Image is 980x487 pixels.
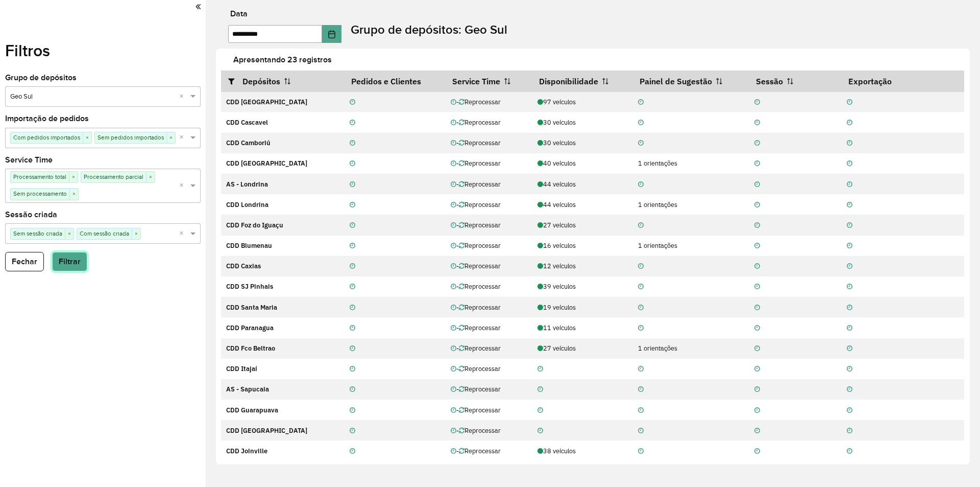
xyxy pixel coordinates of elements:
i: Não realizada [350,366,355,373]
div: 30 veículos [537,118,627,127]
span: × [69,172,78,182]
label: Grupo de depósitos [5,72,77,84]
span: - Reprocessar [456,159,501,168]
span: × [146,172,155,182]
i: Não realizada [350,181,355,188]
i: Não realizada [451,222,456,229]
span: × [69,189,78,199]
i: Não realizada [754,407,760,414]
strong: CDD Guarapuava [226,406,278,414]
i: Não realizada [350,325,355,332]
i: Não realizada [754,120,760,126]
i: Não realizada [754,284,760,290]
i: Não realizada [537,428,543,434]
span: - Reprocessar [456,221,501,229]
i: Não realizada [638,140,644,147]
span: - Reprocessar [456,323,501,332]
i: Não realizada [451,366,456,373]
div: 1 orientações [638,343,744,353]
i: Não realizada [754,325,760,332]
i: Não realizada [350,386,355,393]
th: Painel de Sugestão [633,71,749,92]
strong: CDD Fco Beltrao [226,344,275,353]
i: Não realizada [638,428,644,434]
th: Service Time [445,71,532,92]
th: Sessão [749,71,842,92]
strong: CDD Itajaí [226,364,257,373]
i: Não realizada [451,202,456,208]
strong: CDD Cascavel [226,118,268,127]
i: Não realizada [754,202,760,208]
strong: AS - Londrina [226,180,268,189]
i: Não realizada [847,448,852,455]
i: Não realizada [754,305,760,311]
i: Não realizada [638,448,644,455]
i: Não realizada [350,263,355,270]
th: Exportação [841,71,964,92]
i: Não realizada [754,222,760,229]
i: Não realizada [638,99,644,106]
i: Não realizada [350,160,355,167]
label: Importação de pedidos [5,112,89,125]
span: - Reprocessar [456,282,501,291]
span: Clear all [179,180,188,191]
button: Filtrar [52,252,87,271]
i: Não realizada [754,386,760,393]
div: 12 veículos [537,261,627,271]
i: Não realizada [754,99,760,106]
span: - Reprocessar [456,303,501,312]
strong: AS - Sapucaia [226,385,269,393]
i: Não realizada [847,428,852,434]
i: Não realizada [451,325,456,332]
i: Não realizada [451,140,456,147]
i: Não realizada [638,120,644,126]
strong: CDD Santa Maria [226,303,277,312]
i: Não realizada [638,222,644,229]
span: - Reprocessar [456,344,501,353]
span: - Reprocessar [456,180,501,189]
div: 30 veículos [537,138,627,148]
i: Não realizada [451,428,456,434]
i: Não realizada [350,243,355,249]
span: Com sessão criada [77,228,132,239]
i: Não realizada [451,160,456,167]
i: Não realizada [754,263,760,270]
i: Não realizada [451,243,456,249]
i: Não realizada [638,263,644,270]
i: Não realizada [350,305,355,311]
i: Não realizada [754,160,760,167]
span: - Reprocessar [456,426,501,435]
span: Com pedidos importados [11,132,83,143]
span: - Reprocessar [456,241,501,250]
i: Não realizada [847,325,852,332]
strong: CDD Camboriú [226,138,271,147]
span: Sem sessão criada [11,228,65,239]
div: 40 veículos [537,158,627,168]
i: Não realizada [350,120,355,126]
i: Não realizada [350,407,355,414]
i: Não realizada [451,386,456,393]
label: Service Time [5,154,53,166]
i: Não realizada [847,366,852,373]
i: Não realizada [847,243,852,249]
span: Clear all [179,91,188,102]
div: 38 veículos [537,446,627,456]
span: × [83,133,91,143]
i: Não realizada [638,181,644,188]
span: Clear all [179,228,188,239]
div: 16 veículos [537,241,627,250]
strong: CDD Blumenau [226,241,272,250]
span: - Reprocessar [456,98,501,106]
span: Clear all [179,132,188,143]
i: Não realizada [451,305,456,311]
i: Não realizada [350,99,355,106]
div: 27 veículos [537,343,627,353]
span: - Reprocessar [456,406,501,414]
button: Fechar [5,252,44,271]
i: Não realizada [847,120,852,126]
i: Não realizada [638,325,644,332]
i: Não realizada [847,345,852,352]
span: - Reprocessar [456,385,501,393]
i: Não realizada [847,222,852,229]
div: 11 veículos [537,323,627,333]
